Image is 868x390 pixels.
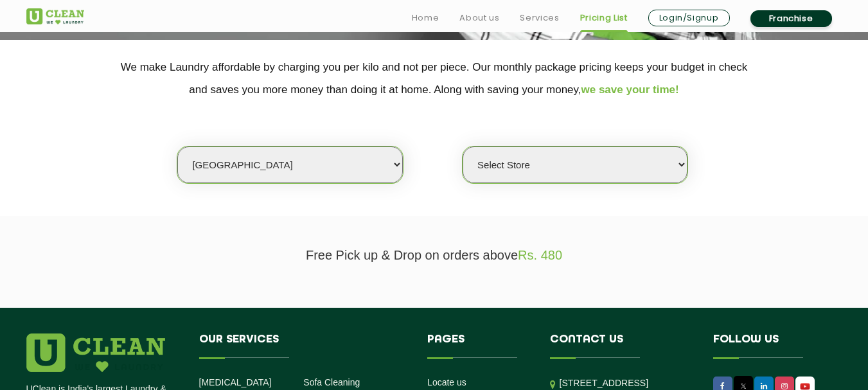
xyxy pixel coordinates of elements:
h4: Follow us [713,333,826,358]
a: [MEDICAL_DATA] [199,377,272,387]
span: we save your time! [581,84,679,96]
a: Login/Signup [648,10,730,26]
img: logo.png [26,333,165,372]
p: We make Laundry affordable by charging you per kilo and not per piece. Our monthly package pricin... [26,56,842,101]
a: About us [459,10,499,26]
a: Franchise [750,10,832,27]
a: Pricing List [580,10,628,26]
img: UClean Laundry and Dry Cleaning [26,8,84,24]
h4: Pages [427,333,531,358]
a: Services [520,10,559,26]
a: Locate us [427,377,466,387]
p: Free Pick up & Drop on orders above [26,248,842,263]
a: Home [412,10,439,26]
h4: Contact us [550,333,694,358]
a: Sofa Cleaning [303,377,360,387]
h4: Our Services [199,333,409,358]
span: Rs. 480 [518,248,562,262]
